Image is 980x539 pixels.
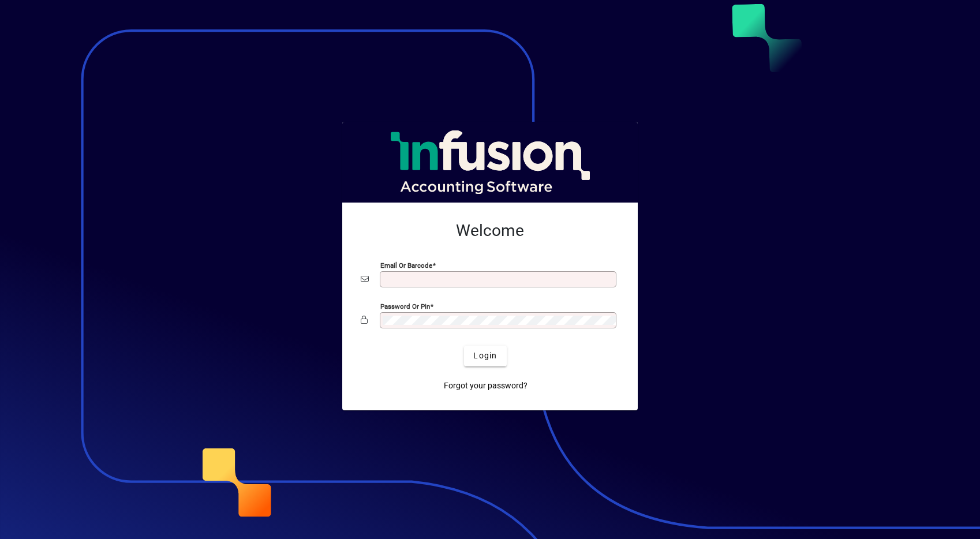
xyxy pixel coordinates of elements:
[464,346,506,366] button: Login
[380,302,430,310] mat-label: Password or Pin
[473,350,497,362] span: Login
[361,221,619,241] h2: Welcome
[439,376,532,396] a: Forgot your password?
[444,380,528,392] span: Forgot your password?
[380,261,432,269] mat-label: Email or Barcode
